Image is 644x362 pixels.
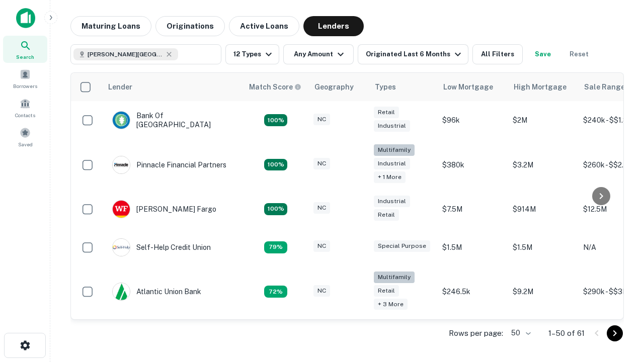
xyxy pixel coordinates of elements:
span: Borrowers [13,82,37,90]
a: Search [3,36,47,63]
h6: Match Score [249,81,299,93]
div: Geography [314,81,354,93]
td: $380k [437,139,508,190]
iframe: Chat Widget [594,249,644,298]
img: picture [113,112,130,129]
div: NC [313,202,330,214]
div: Industrial [374,158,410,169]
p: Rows per page: [449,327,503,339]
img: picture [113,283,130,300]
a: Saved [3,123,47,150]
div: Matching Properties: 15, hasApolloMatch: undefined [264,203,287,215]
div: Multifamily [374,144,415,156]
div: Retail [374,209,399,221]
div: Types [375,81,396,93]
button: Go to next page [607,325,623,341]
div: 50 [507,326,532,340]
div: Atlantic Union Bank [112,283,201,301]
div: Industrial [374,120,410,132]
span: Contacts [15,111,35,119]
button: Any Amount [283,44,354,64]
div: Sale Range [584,81,625,93]
div: High Mortgage [514,81,567,93]
th: Types [369,73,437,101]
div: NC [313,114,330,125]
img: capitalize-icon.png [16,8,35,28]
th: Capitalize uses an advanced AI algorithm to match your search with the best lender. The match sco... [243,73,308,101]
div: Self-help Credit Union [112,238,211,256]
div: Matching Properties: 25, hasApolloMatch: undefined [264,159,287,171]
div: Originated Last 6 Months [366,48,464,60]
button: Reset [563,44,595,64]
a: Borrowers [3,65,47,92]
th: High Mortgage [508,73,578,101]
button: 12 Types [225,44,279,64]
button: Maturing Loans [70,16,151,36]
div: + 3 more [374,299,408,310]
td: $914M [508,190,578,228]
td: $3.2M [508,139,578,190]
span: [PERSON_NAME][GEOGRAPHIC_DATA], [GEOGRAPHIC_DATA] [88,50,163,59]
td: $96k [437,101,508,139]
div: NC [313,240,330,252]
th: Lender [102,73,243,101]
button: All Filters [472,44,523,64]
span: Saved [18,140,33,148]
button: Lenders [303,16,364,36]
div: [PERSON_NAME] Fargo [112,200,216,218]
p: 1–50 of 61 [548,327,585,339]
div: NC [313,285,330,297]
div: Retail [374,107,399,118]
div: NC [313,158,330,169]
div: Special Purpose [374,240,430,252]
div: Matching Properties: 10, hasApolloMatch: undefined [264,286,287,298]
td: $1.5M [508,228,578,266]
a: Contacts [3,94,47,121]
span: Search [16,53,34,61]
img: picture [113,239,130,256]
button: Originations [155,16,225,36]
img: picture [113,201,130,218]
td: $200k [437,317,508,355]
div: Bank Of [GEOGRAPHIC_DATA] [112,111,233,129]
div: Retail [374,285,399,297]
div: Capitalize uses an advanced AI algorithm to match your search with the best lender. The match sco... [249,81,301,93]
div: + 1 more [374,171,406,183]
div: Multifamily [374,271,415,283]
button: Active Loans [229,16,299,36]
div: Matching Properties: 11, hasApolloMatch: undefined [264,241,287,253]
div: Matching Properties: 14, hasApolloMatch: undefined [264,114,287,126]
td: $1.5M [437,228,508,266]
td: $3.3M [508,317,578,355]
td: $2M [508,101,578,139]
td: $7.5M [437,190,508,228]
button: Originated Last 6 Months [358,44,468,64]
div: Pinnacle Financial Partners [112,156,226,174]
div: Industrial [374,196,410,207]
th: Low Mortgage [437,73,508,101]
img: picture [113,156,130,173]
button: Save your search to get updates of matches that match your search criteria. [527,44,559,64]
div: Low Mortgage [443,81,493,93]
td: $9.2M [508,266,578,317]
td: $246.5k [437,266,508,317]
th: Geography [308,73,369,101]
div: Lender [108,81,132,93]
